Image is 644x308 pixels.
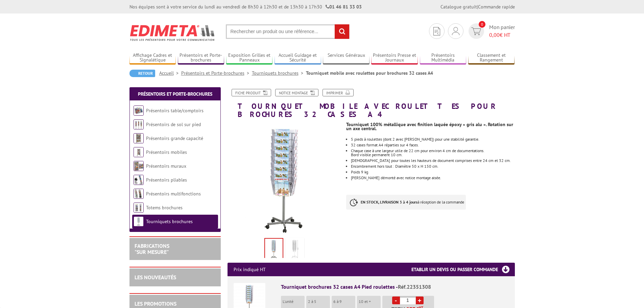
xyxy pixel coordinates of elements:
[252,70,306,76] a: Tourniquets brochures
[134,105,144,116] img: Présentoirs table/comptoirs
[281,283,509,291] div: Tourniquet brochures 32 cases A4 Pied roulettes -
[351,137,515,141] li: 5 pieds à roulettes (dont 2 avec [PERSON_NAME]) pour une stabilité garantie.
[134,147,144,157] img: Présentoirs mobiles
[181,70,252,76] a: Présentoirs et Porte-brochures
[275,52,321,64] a: Accueil Guidage et Sécurité
[359,299,381,304] p: 10 et +
[159,70,181,76] a: Accueil
[468,52,515,64] a: Classement et Rangement
[333,299,355,304] p: 6 à 9
[146,191,201,197] a: Présentoirs multifonctions
[265,239,283,260] img: tourniquets_brochures_22351308.png
[471,27,481,35] img: devis rapide
[346,121,513,132] strong: Tourniquet 100% métallique avec finition laquée époxy « gris alu ». Rotation sur un axe central.
[351,164,515,168] li: Encombrement hors tout : Diamètre 50 x H 150 cm.
[146,135,203,141] a: Présentoirs grande capacité
[326,4,362,10] strong: 01 46 81 33 03
[138,91,212,97] a: Présentoirs et Porte-brochures
[411,263,515,276] h3: Etablir un devis ou passer commande
[440,3,515,10] div: |
[134,175,144,185] img: Présentoirs pliables
[420,52,467,64] a: Présentoirs Multimédia
[129,52,176,64] a: Affichage Cadres et Signalétique
[323,52,369,64] a: Services Généraux
[222,89,520,118] h1: Tourniquet mobile avec roulettes pour brochures 32 cases A4
[351,149,515,157] li: Chaque case à une largeur utile de 22 cm pour environ 4 cm de documentations. Bord visible perman...
[346,195,466,210] p: à réception de la commande
[129,70,155,77] a: Retour
[135,300,176,307] a: LES PROMOTIONS
[452,27,459,35] img: devis rapide
[489,31,515,39] span: € HT
[146,108,204,114] a: Présentoirs table/comptoirs
[306,70,433,76] li: Tourniquet mobile avec roulettes pour brochures 32 cases A4
[129,20,216,45] img: Edimeta
[134,133,144,143] img: Présentoirs grande capacité
[134,161,144,171] img: Présentoirs muraux
[146,205,183,211] a: Totems brochures
[489,31,500,38] span: 0,00
[351,176,515,180] li: [PERSON_NAME] démonté avec notice montage aisée.
[134,189,144,199] img: Présentoirs multifonctions
[226,24,350,39] input: Rechercher un produit ou une référence...
[287,239,303,260] img: 22351308_dessin.jpg
[146,163,186,169] a: Présentoirs muraux
[226,52,273,64] a: Exposition Grilles et Panneaux
[146,177,187,183] a: Présentoirs pliables
[135,242,169,255] a: FABRICATIONS"Sur Mesure"
[478,4,515,10] a: Commande rapide
[351,143,515,147] li: 32 cases format A4 réparties sur 4 faces.
[489,23,515,39] span: Mon panier
[479,21,485,28] span: 0
[275,89,318,96] a: Notice Montage
[398,283,431,290] span: Réf.22351308
[351,170,515,174] li: Poids 9 kg
[134,203,144,213] img: Totems brochures
[228,122,341,236] img: tourniquets_brochures_22351308.png
[392,297,400,304] a: -
[135,274,176,281] a: LES NOUVEAUTÉS
[416,297,424,304] a: +
[146,121,201,127] a: Présentoirs de sol sur pied
[433,27,440,35] img: devis rapide
[371,52,418,64] a: Présentoirs Presse et Journaux
[308,299,330,304] p: 2 à 5
[335,24,349,39] input: rechercher
[323,89,354,96] a: Imprimer
[134,216,144,227] img: Tourniquets brochures
[232,89,271,96] a: Fiche produit
[351,159,515,163] li: [DEMOGRAPHIC_DATA] pour toutes les hauteurs de document comprises entre 24 cm et 32 cm.
[234,263,266,276] p: Prix indiqué HT
[178,52,224,64] a: Présentoirs et Porte-brochures
[146,218,193,224] a: Tourniquets brochures
[467,23,515,39] a: devis rapide 0 Mon panier 0,00€ HT
[146,149,187,155] a: Présentoirs mobiles
[134,119,144,129] img: Présentoirs de sol sur pied
[440,4,477,10] a: Catalogue gratuit
[129,3,362,10] div: Nos équipes sont à votre service du lundi au vendredi de 8h30 à 12h30 et de 13h30 à 17h30
[283,299,305,304] p: L'unité
[361,199,418,205] strong: EN STOCK, LIVRAISON 3 à 4 jours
